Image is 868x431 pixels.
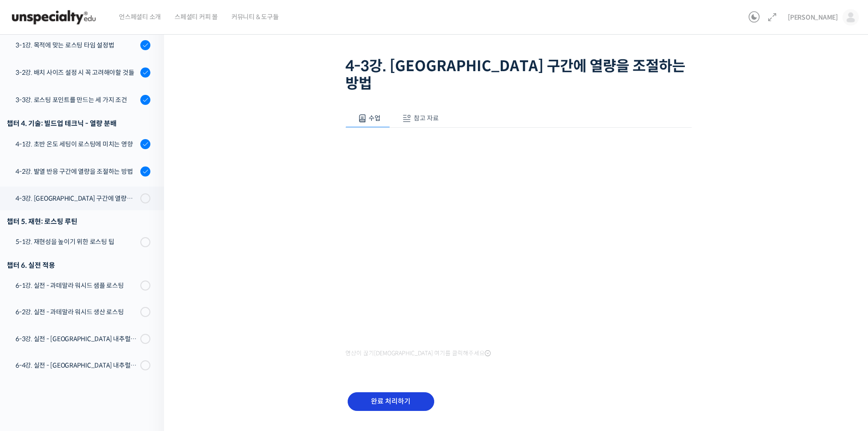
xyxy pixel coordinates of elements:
span: 수업 [369,114,380,122]
span: 대화 [83,303,94,311]
div: 챕터 6. 실전 적용 [7,259,150,271]
a: 설정 [118,289,175,312]
div: 4-3강. [GEOGRAPHIC_DATA] 구간에 열량을 조절하는 방법 [15,193,138,203]
div: 6-1강. 실전 - 과테말라 워시드 샘플 로스팅 [15,280,138,291]
input: 완료 처리하기 [348,392,434,411]
span: 홈 [29,303,34,310]
span: 영상이 끊기[DEMOGRAPHIC_DATA] 여기를 클릭해주세요 [345,350,491,357]
div: 6-4강. 실전 - [GEOGRAPHIC_DATA] 내추럴 생산 로스팅 [15,360,138,370]
a: 대화 [60,289,118,312]
span: [PERSON_NAME] [788,13,838,21]
div: 4-2강. 발열 반응 구간에 열량을 조절하는 방법 [15,166,138,177]
a: 홈 [3,289,60,312]
div: 3-2강. 배치 사이즈 설정 시 꼭 고려해야할 것들 [15,68,138,78]
div: 4-1강. 초반 온도 세팅이 로스팅에 미치는 영향 [15,139,138,149]
span: 설정 [141,303,152,310]
div: 6-2강. 실전 - 과테말라 워시드 생산 로스팅 [15,307,138,317]
h1: 4-3강. [GEOGRAPHIC_DATA] 구간에 열량을 조절하는 방법 [345,57,692,93]
div: 챕터 4. 기술: 빌드업 테크닉 - 열량 분배 [7,117,150,130]
div: 5-1강. 재현성을 높이기 위한 로스팅 팁 [15,237,138,247]
div: 3-1강. 목적에 맞는 로스팅 타임 설정법 [15,40,138,50]
div: 3-3강. 로스팅 포인트를 만드는 세 가지 조건 [15,95,138,105]
div: 챕터 5. 재현: 로스팅 루틴 [7,215,150,228]
span: 참고 자료 [414,114,439,122]
div: 6-3강. 실전 - [GEOGRAPHIC_DATA] 내추럴 샘플 로스팅 [15,334,138,344]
